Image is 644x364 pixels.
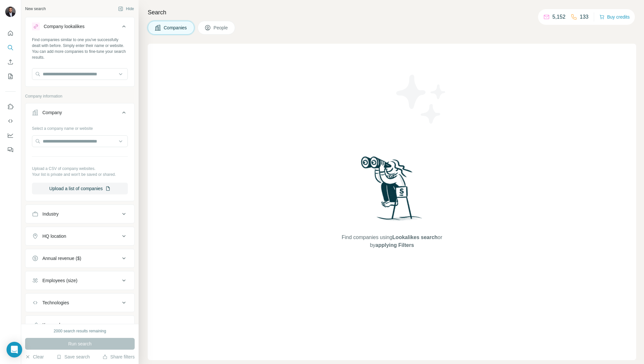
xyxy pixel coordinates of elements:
[25,93,135,99] p: Company information
[32,37,128,60] div: Find companies similar to one you've successfully dealt with before. Simply enter their name or w...
[25,105,134,123] button: Company
[214,24,229,31] span: People
[25,250,134,266] button: Annual revenue ($)
[392,235,438,240] span: Lookalikes search
[42,211,59,217] div: Industry
[599,12,630,22] button: Buy credits
[5,101,16,113] button: Use Surfe on LinkedIn
[5,115,16,127] button: Use Surfe API
[5,129,16,141] button: Dashboard
[102,354,135,360] button: Share filters
[25,19,134,37] button: Company lookalikes
[25,206,134,222] button: Industry
[42,277,77,284] div: Employees (size)
[42,233,66,239] div: HQ location
[375,242,414,248] span: applying Filters
[5,56,16,68] button: Enrich CSV
[25,354,44,360] button: Clear
[7,342,22,357] div: Open Intercom Messenger
[42,299,69,306] div: Technologies
[113,4,139,14] button: Hide
[32,172,128,177] p: Your list is private and won't be saved or shared.
[5,27,16,39] button: Quick start
[5,70,16,82] button: My lists
[42,255,81,262] div: Annual revenue ($)
[25,6,46,12] div: New search
[5,144,16,156] button: Feedback
[5,42,16,53] button: Search
[392,70,451,129] img: Surfe Illustration - Stars
[54,328,106,334] div: 2000 search results remaining
[148,8,636,17] h4: Search
[25,273,134,288] button: Employees (size)
[56,354,90,360] button: Save search
[32,183,128,194] button: Upload a list of companies
[42,322,62,328] div: Keywords
[32,123,128,131] div: Select a company name or website
[340,234,444,249] span: Find companies using or by
[358,155,426,227] img: Surfe Illustration - Woman searching with binoculars
[42,109,62,116] div: Company
[32,166,128,172] p: Upload a CSV of company websites.
[552,13,565,21] p: 5,152
[25,295,134,311] button: Technologies
[164,24,187,31] span: Companies
[5,7,16,17] img: Avatar
[25,228,134,244] button: HQ location
[25,317,134,333] button: Keywords
[44,23,84,30] div: Company lookalikes
[580,13,589,21] p: 133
